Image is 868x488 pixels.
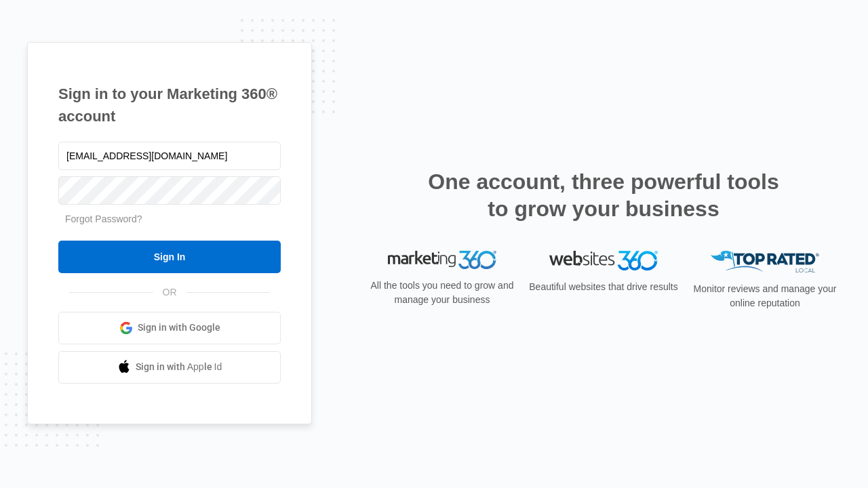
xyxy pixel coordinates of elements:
[58,241,281,273] input: Sign In
[711,251,819,273] img: Top Rated Local
[65,213,142,224] a: Forgot Password?
[388,251,496,270] img: Marketing 360
[549,251,658,270] img: Websites 360
[58,83,281,127] h1: Sign in to your Marketing 360® account
[58,142,281,170] input: Email
[424,168,783,222] h2: One account, three powerful tools to grow your business
[138,321,220,335] span: Sign in with Google
[366,279,518,307] p: All the tools you need to grow and manage your business
[153,285,186,300] span: OR
[689,282,841,310] p: Monitor reviews and manage your online reputation
[136,360,222,374] span: Sign in with Apple Id
[58,351,281,384] a: Sign in with Apple Id
[528,280,679,294] p: Beautiful websites that drive results
[58,312,281,344] a: Sign in with Google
